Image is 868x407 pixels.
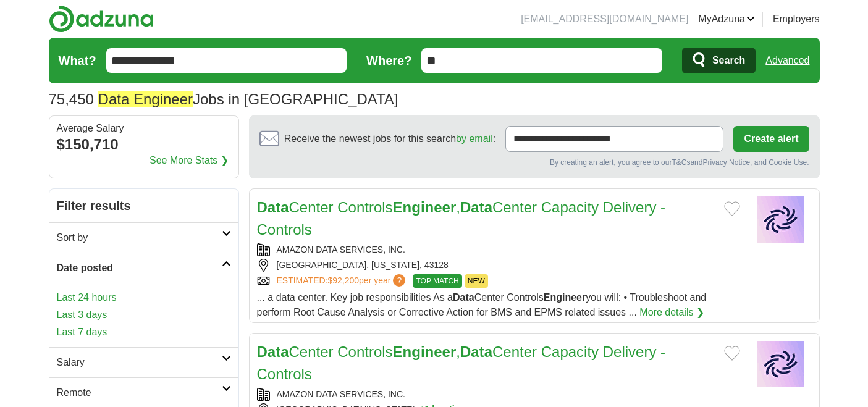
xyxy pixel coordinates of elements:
strong: Engineer [393,199,457,216]
a: More details ❯ [639,305,704,320]
h2: Salary [57,355,222,370]
div: By creating an alert, you agree to our and , and Cookie Use. [259,157,809,168]
strong: Data [257,343,289,360]
label: What? [59,51,96,70]
strong: Data [453,292,474,303]
a: T&Cs [672,158,690,167]
h2: Sort by [57,230,222,245]
span: Receive the newest jobs for this search : [284,132,495,146]
h2: Remote [57,385,222,400]
div: AMAZON DATA SERVICES, INC. [257,243,740,256]
h1: Jobs in [GEOGRAPHIC_DATA] [49,91,398,107]
a: by email [456,133,493,144]
a: ESTIMATED:$92,200per year? [277,274,408,288]
a: Advanced [765,48,809,73]
strong: Engineer [393,343,457,360]
li: [EMAIL_ADDRESS][DOMAIN_NAME] [521,12,688,27]
em: Data Engineer [98,91,193,107]
button: Add to favorite jobs [724,346,740,361]
span: $92,200 [327,275,359,285]
a: Salary [49,347,238,377]
img: Company logo [750,196,812,243]
div: AMAZON DATA SERVICES, INC. [257,388,740,401]
a: Employers [773,12,820,27]
a: Last 3 days [57,308,231,322]
h2: Date posted [57,261,222,275]
button: Create alert [733,126,809,152]
span: ... a data center. Key job responsibilities As a Center Controls you will: • Troubleshoot and per... [257,292,707,317]
a: Privacy Notice [702,158,750,167]
a: DataCenter ControlsEngineer,DataCenter Capacity Delivery - Controls [257,343,666,382]
button: Search [682,48,756,73]
a: Date posted [49,253,238,283]
div: [GEOGRAPHIC_DATA], [US_STATE], 43128 [257,259,740,272]
span: 75,450 [49,88,94,111]
button: Add to favorite jobs [724,201,740,216]
a: MyAdzuna [698,12,755,27]
strong: Data [257,199,289,216]
strong: Data [460,199,492,216]
span: NEW [465,274,488,288]
span: TOP MATCH [413,274,461,288]
strong: Data [460,343,492,360]
a: DataCenter ControlsEngineer,DataCenter Capacity Delivery - Controls [257,199,666,238]
a: Last 24 hours [57,290,231,305]
span: Search [712,48,745,73]
span: ? [393,274,405,287]
div: Average Salary [57,124,231,133]
a: Last 7 days [57,325,231,340]
a: Sort by [49,222,238,253]
label: Where? [366,51,411,70]
strong: Engineer [544,292,586,303]
h2: Filter results [49,189,238,222]
img: Adzuna logo [49,5,154,33]
a: See More Stats ❯ [150,153,229,168]
img: Company logo [750,341,812,387]
div: $150,710 [57,133,231,156]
